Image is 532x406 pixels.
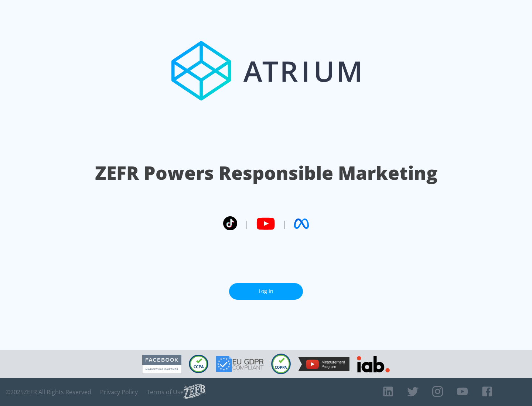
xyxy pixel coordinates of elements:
img: CCPA Compliant [189,355,208,373]
img: GDPR Compliant [216,356,264,372]
span: | [245,218,249,229]
span: | [282,218,287,229]
img: IAB [357,356,390,372]
span: © 2025 ZEFR All Rights Reserved [6,388,91,396]
h1: ZEFR Powers Responsible Marketing [95,160,437,186]
a: Log In [229,283,303,300]
img: YouTube Measurement Program [298,357,349,371]
a: Privacy Policy [100,388,138,396]
a: Terms of Use [147,388,184,396]
img: Facebook Marketing Partner [142,355,181,374]
img: COPPA Compliant [271,354,291,374]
